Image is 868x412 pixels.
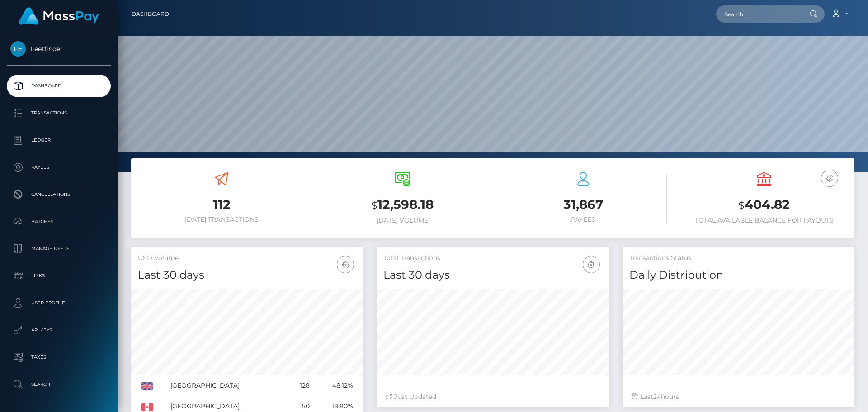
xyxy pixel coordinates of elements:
a: Manage Users [7,237,111,260]
h4: Daily Distribution [629,267,848,283]
p: Links [10,269,107,283]
p: Batches [10,215,107,228]
h4: Last 30 days [138,267,356,283]
td: [GEOGRAPHIC_DATA] [167,375,287,396]
h6: [DATE] Volume [319,217,486,224]
a: Taxes [7,346,111,369]
a: Dashboard [7,75,111,97]
h6: Total Available Balance for Payouts [680,217,848,224]
h6: [DATE] Transactions [138,216,305,223]
span: Feetfinder [7,45,111,53]
div: Last hours [632,392,845,402]
small: $ [371,199,377,212]
p: API Keys [10,323,107,337]
h5: Transactions Status [629,254,848,263]
a: Search [7,373,111,396]
p: Taxes [10,350,107,364]
h5: Total Transactions [383,254,602,263]
a: API Keys [7,319,111,341]
p: Search [10,378,107,391]
h3: 31,867 [500,196,667,213]
a: Cancellations [7,183,111,206]
a: Ledger [7,129,111,152]
p: Dashboard [10,79,107,93]
a: User Profile [7,292,111,314]
small: $ [738,199,745,212]
p: Cancellations [10,188,107,201]
p: Ledger [10,133,107,147]
td: 48.12% [313,375,357,396]
a: Batches [7,210,111,233]
a: Transactions [7,102,111,124]
a: Payees [7,156,111,179]
input: Search... [716,5,801,23]
p: Transactions [10,106,107,120]
a: Links [7,265,111,287]
td: 128 [287,375,313,396]
h4: Last 30 days [383,267,602,283]
p: Manage Users [10,242,107,256]
h6: Payees [500,216,667,223]
img: GB.png [141,382,153,390]
a: Dashboard [132,5,169,24]
h3: 404.82 [680,196,848,214]
h3: 12,598.18 [319,196,486,214]
h3: 112 [138,196,305,213]
img: MassPay Logo [19,7,99,25]
p: Payees [10,161,107,174]
p: User Profile [10,296,107,310]
img: CA.png [141,403,153,411]
h5: USD Volume [138,254,356,263]
span: 24 [653,393,661,401]
img: Feetfinder [10,41,26,57]
div: Just Updated [386,392,599,402]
